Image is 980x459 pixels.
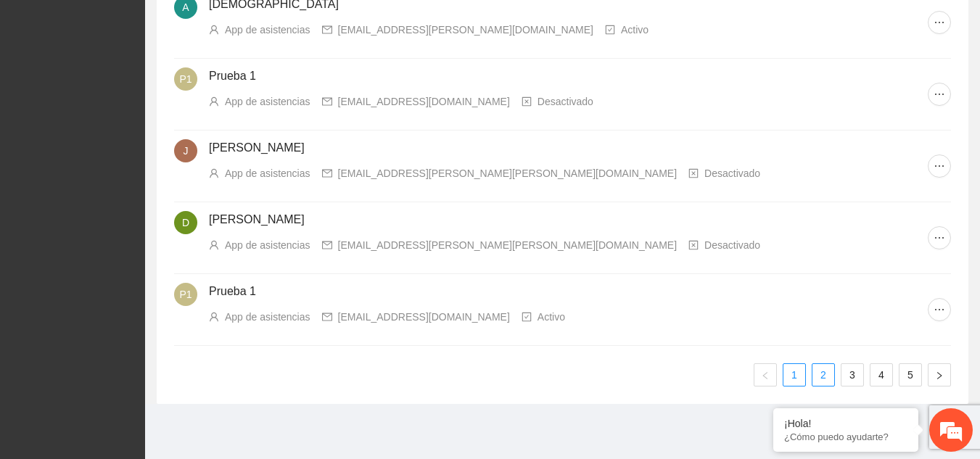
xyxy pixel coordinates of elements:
[704,237,760,253] div: Desactivado
[935,371,944,380] span: right
[209,25,219,35] span: user
[928,226,951,249] button: ellipsis
[75,74,244,93] div: Chatee con nosotros ahora
[761,371,770,380] span: left
[538,309,565,325] div: Activo
[928,154,951,178] button: ellipsis
[338,22,593,38] div: [EMAIL_ADDRESS][PERSON_NAME][DOMAIN_NAME]
[338,237,678,253] div: [EMAIL_ADDRESS][PERSON_NAME][PERSON_NAME][DOMAIN_NAME]
[179,283,192,306] span: P1
[225,237,310,253] div: App de asistencias
[870,364,892,386] a: 4
[338,309,510,325] div: [EMAIL_ADDRESS][DOMAIN_NAME]
[338,165,678,181] div: [EMAIL_ADDRESS][PERSON_NAME][PERSON_NAME][DOMAIN_NAME]
[841,364,863,386] a: 3
[209,139,928,157] h4: [PERSON_NAME]
[225,94,310,109] div: App de asistencias
[899,363,922,386] li: 5
[928,83,951,106] button: ellipsis
[928,17,950,28] span: ellipsis
[928,11,951,34] button: ellipsis
[322,168,332,178] span: mail
[928,298,951,321] button: ellipsis
[209,211,928,228] h4: [PERSON_NAME]
[225,165,310,181] div: App de asistencias
[209,312,219,322] span: user
[538,94,593,109] div: Desactivado
[928,232,950,244] span: ellipsis
[338,94,510,109] div: [EMAIL_ADDRESS][DOMAIN_NAME]
[322,96,332,107] span: mail
[870,363,893,386] li: 4
[928,304,950,315] span: ellipsis
[754,363,777,386] li: Previous Page
[928,363,951,386] li: Next Page
[841,363,864,386] li: 3
[84,148,200,294] span: Estamos en línea.
[184,139,189,162] span: J
[783,364,805,386] a: 1
[209,283,928,300] h4: Prueba 1
[605,25,615,35] span: check-square
[928,88,950,100] span: ellipsis
[812,363,835,386] li: 2
[522,96,532,107] span: close-square
[899,364,921,386] a: 5
[621,22,648,38] div: Activo
[225,22,310,38] div: App de asistencias
[688,240,699,250] span: close-square
[784,431,907,442] p: ¿Cómo puedo ayudarte?
[7,305,276,356] textarea: Escriba su mensaje y pulse “Intro”
[688,168,699,178] span: close-square
[209,240,219,250] span: user
[322,240,332,250] span: mail
[182,211,189,234] span: D
[238,7,273,42] div: Minimizar ventana de chat en vivo
[225,309,310,325] div: App de asistencias
[179,67,192,91] span: P1
[812,364,834,386] a: 2
[209,168,219,178] span: user
[704,165,760,181] div: Desactivado
[209,96,219,107] span: user
[928,160,950,172] span: ellipsis
[522,312,532,322] span: check-square
[322,312,332,322] span: mail
[322,25,332,35] span: mail
[209,67,928,85] h4: Prueba 1
[928,363,951,386] button: right
[784,418,907,429] div: ¡Hola!
[783,363,806,386] li: 1
[754,363,777,386] button: left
